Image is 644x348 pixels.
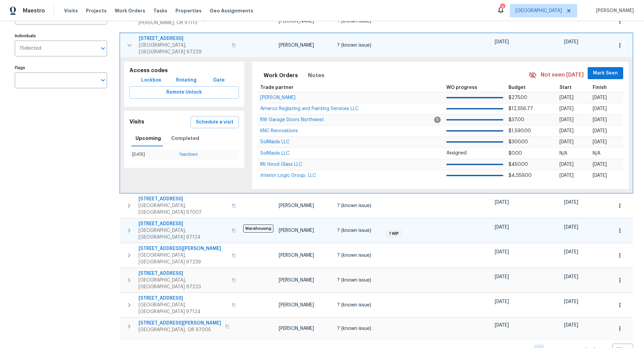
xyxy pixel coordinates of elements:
span: Amerco Reglazing and Painting Services LLC [260,106,359,111]
span: [DATE] [564,40,578,44]
span: [DATE] [593,117,607,122]
a: Mt Hood Glass LLC [260,162,302,166]
span: [DATE] [564,225,578,230]
span: [STREET_ADDRESS] [139,196,228,202]
span: ? (known issue) [337,303,371,307]
span: ? (known issue) [337,253,371,258]
span: Finish [593,85,607,90]
span: [STREET_ADDRESS] [139,220,228,227]
span: [DATE] [559,140,574,144]
span: [DATE] [495,299,509,304]
h5: Access codes [129,67,239,74]
span: [PERSON_NAME] [279,228,314,233]
span: [DATE] [564,299,578,304]
a: Amerco Reglazing and Painting Services LLC [260,107,359,111]
span: Budget [508,85,526,90]
span: [DATE] [495,40,509,44]
label: Flags [15,66,107,70]
span: [GEOGRAPHIC_DATA], [GEOGRAPHIC_DATA] 97124 [139,302,228,315]
h5: Visits [129,118,144,126]
span: ? (known issue) [337,228,371,233]
span: 1 WIP [386,231,401,237]
a: Teardown [179,152,198,156]
span: [DATE] [593,173,607,178]
span: [DATE] [593,140,607,144]
span: $450.00 [508,162,528,167]
span: ? (known issue) [337,19,371,23]
span: Visits [64,7,78,14]
span: ? (known issue) [337,43,371,48]
span: N/A [559,151,567,156]
span: Gate [211,76,227,85]
span: Properties [175,7,202,14]
span: [DATE] [559,117,574,122]
span: [DATE] [564,275,578,279]
span: Completed [171,134,199,143]
span: SolMaids LLC [260,140,289,144]
span: [PERSON_NAME] [279,253,314,258]
span: [PERSON_NAME] [260,95,296,100]
span: [STREET_ADDRESS] [139,295,228,302]
a: RW Garage Doors Northwest [260,118,324,122]
button: Lockbox [139,74,164,87]
button: Remote Unlock [129,86,239,99]
span: Not seen [DATE] [541,71,584,79]
span: N/A [593,151,600,156]
span: Mark Seen [593,69,618,78]
span: RW Garage Doors Northwest [260,117,324,122]
button: Open [98,44,108,53]
span: Upcoming [136,134,161,143]
span: [PERSON_NAME] [279,326,314,331]
span: [PERSON_NAME] [279,203,314,208]
span: [PERSON_NAME], OR 97113 [139,19,197,26]
button: Schedule a visit [191,116,239,129]
span: [GEOGRAPHIC_DATA] [516,7,562,14]
span: Warehousing [243,225,273,233]
div: 3 [500,4,505,11]
span: [STREET_ADDRESS] [139,35,228,42]
span: ? (known issue) [337,203,371,208]
a: SolMaids LLC [260,140,289,144]
span: $37.00 [508,117,524,122]
span: [DATE] [559,106,574,111]
span: [STREET_ADDRESS] [139,270,228,277]
span: [DATE] [495,323,509,328]
td: [DATE] [129,150,176,159]
span: SolMaids LLC [260,151,289,156]
span: Remote Unlock [135,88,233,97]
span: [DATE] [495,200,509,205]
button: Open [98,76,108,85]
span: Work Orders [115,7,145,14]
span: [DATE] [564,323,578,328]
span: [DATE] [559,129,574,133]
span: [PERSON_NAME] [279,43,314,48]
span: [GEOGRAPHIC_DATA], OR 97005 [139,327,221,333]
span: KNC Renovations [260,129,298,133]
button: Rotating [173,74,199,87]
span: [DATE] [495,275,509,279]
span: WO progress [446,85,477,90]
a: SolMaids LLC [260,151,289,155]
span: $0.00 [508,151,522,156]
span: Notes [308,71,324,80]
span: Interior Logic Group, LLC [260,173,316,178]
span: $300.00 [508,140,528,144]
span: Rotating [176,76,197,85]
span: $1,590.00 [508,129,531,133]
span: [GEOGRAPHIC_DATA], [GEOGRAPHIC_DATA] 97007 [139,202,228,216]
span: [DATE] [495,225,509,230]
span: [DATE] [593,95,607,100]
span: 1 Selected [19,46,41,51]
span: Maestro [23,7,45,14]
span: $4,559.00 [508,173,532,178]
span: $275.00 [508,95,527,100]
span: Trade partner [260,85,293,90]
span: [DATE] [559,173,574,178]
span: [DATE] [593,162,607,167]
span: Projects [86,7,107,14]
span: [GEOGRAPHIC_DATA], [GEOGRAPHIC_DATA] 97239 [139,252,228,265]
span: [DATE] [559,95,574,100]
p: Assigned [446,150,503,157]
span: ? (known issue) [337,278,371,283]
span: [DATE] [564,250,578,254]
